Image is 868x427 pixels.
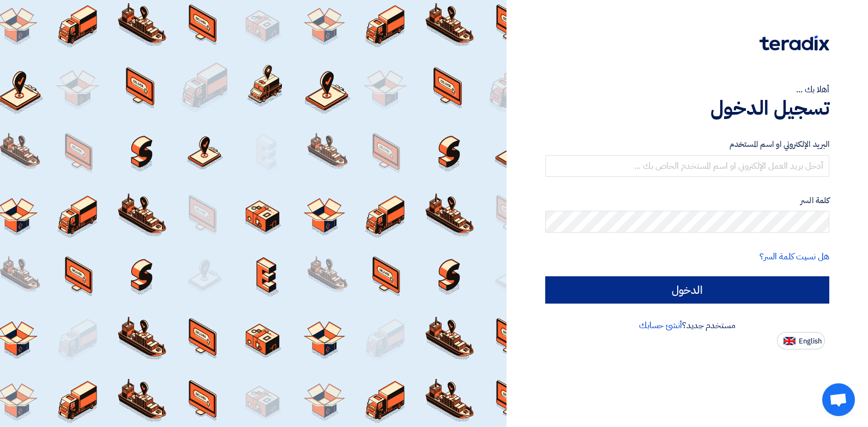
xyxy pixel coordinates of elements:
button: English [777,332,825,349]
span: English [799,337,822,345]
h1: تسجيل الدخول [545,96,829,120]
div: Open chat [822,383,855,416]
label: البريد الإلكتروني او اسم المستخدم [545,138,829,151]
label: كلمة السر [545,194,829,207]
div: مستخدم جديد؟ [545,319,829,332]
input: الدخول [545,276,829,304]
a: أنشئ حسابك [639,319,682,332]
div: أهلا بك ... [545,83,829,96]
input: أدخل بريد العمل الإلكتروني او اسم المستخدم الخاص بك ... [545,155,829,177]
a: هل نسيت كلمة السر؟ [759,250,829,263]
img: Teradix logo [759,35,829,51]
img: en-US.png [783,337,795,345]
